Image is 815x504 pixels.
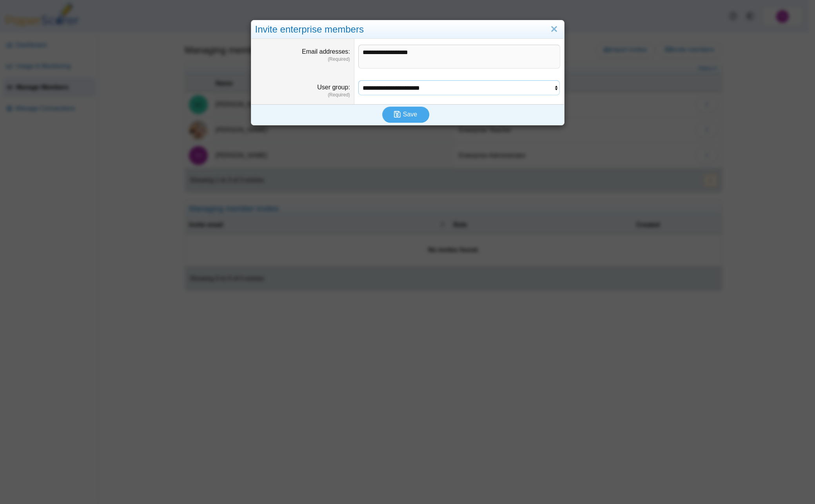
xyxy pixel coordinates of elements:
[251,20,564,39] div: Invite enterprise members
[302,48,350,55] label: Email addresses
[382,107,429,122] button: Save
[317,84,350,91] label: User group
[255,92,350,98] dfn: (Required)
[548,23,560,36] a: Close
[255,56,350,63] dfn: (Required)
[403,111,417,118] span: Save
